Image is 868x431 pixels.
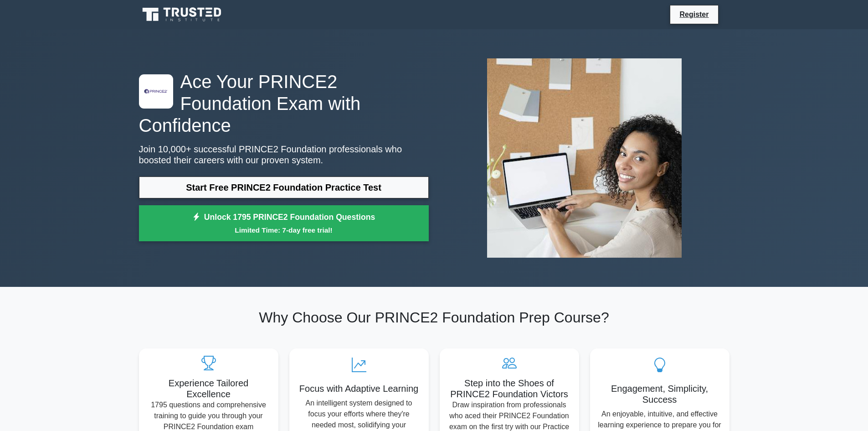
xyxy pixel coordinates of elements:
[447,378,572,400] h5: Step into the Shoes of PRINCE2 Foundation Victors
[146,378,271,400] h5: Experience Tailored Excellence
[674,9,714,20] a: Register
[139,71,429,136] h1: Ace Your PRINCE2 Foundation Exam with Confidence
[139,177,429,198] a: Start Free PRINCE2 Foundation Practice Test
[597,383,722,405] h5: Engagement, Simplicity, Success
[139,309,729,326] h2: Why Choose Our PRINCE2 Foundation Prep Course?
[139,144,429,166] p: Join 10,000+ successful PRINCE2 Foundation professionals who boosted their careers with our prove...
[297,383,421,394] h5: Focus with Adaptive Learning
[150,225,417,235] small: Limited Time: 7-day free trial!
[139,205,429,242] a: Unlock 1795 PRINCE2 Foundation QuestionsLimited Time: 7-day free trial!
